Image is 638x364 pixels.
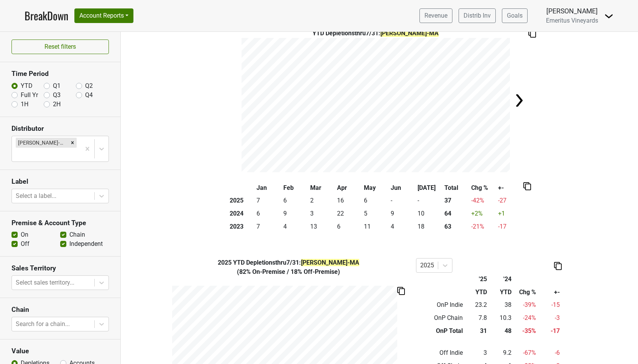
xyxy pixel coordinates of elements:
td: Off Indie [416,346,465,359]
label: 1H [21,100,28,109]
td: 48 [489,324,513,338]
td: 10 [416,207,443,220]
th: +- [497,181,523,194]
label: 2H [53,100,61,109]
th: May [362,181,389,194]
a: Distrib Inv [459,8,496,23]
img: Copy to clipboard [554,262,562,270]
th: 63 [443,220,470,233]
td: 9 [389,207,416,220]
td: 23.2 [465,299,489,312]
th: 37 [443,194,470,208]
h3: Premise & Account Type [12,219,109,227]
th: Chg % [470,181,497,194]
h3: Chain [12,306,109,314]
th: 2025 [228,194,255,208]
th: 2023 [228,220,255,233]
td: 22 [335,207,362,220]
label: Q3 [53,91,61,100]
label: Q2 [85,81,93,91]
td: 6 [335,220,362,233]
td: -35 % [513,324,538,338]
label: YTD [21,81,33,91]
td: -21 % [470,220,497,233]
td: -17 [497,220,523,233]
td: 7 [255,194,282,208]
label: Independent [69,239,103,249]
td: - [416,194,443,208]
label: On [21,230,28,239]
img: Copy to clipboard [528,30,536,38]
td: +2 % [470,207,497,220]
a: BreakDown [25,8,68,24]
td: 2 [309,194,335,208]
td: 11 [362,220,389,233]
td: 9 [282,207,309,220]
div: YTD Depletions thru 7/31 : [167,258,410,267]
td: 3 [465,346,489,359]
img: Dropdown Menu [604,12,613,21]
th: +- [538,286,562,299]
th: '25 [465,273,489,286]
th: Mar [309,181,335,194]
td: 38 [489,299,513,312]
td: -42 % [470,194,497,208]
td: OnP Chain [416,311,465,324]
label: Q1 [53,81,61,91]
div: Remove MS Walker-MA [68,138,77,148]
span: [PERSON_NAME]-MA [380,30,439,37]
td: -3 [538,311,562,324]
td: -17 [538,324,562,338]
img: Copy to clipboard [523,182,531,190]
td: -27 [497,194,523,208]
th: Jan [255,181,282,194]
td: 31 [465,324,489,338]
td: -24 % [513,311,538,324]
th: Apr [335,181,362,194]
td: 6 [282,194,309,208]
td: 3 [309,207,335,220]
th: YTD [465,286,489,299]
td: 13 [309,220,335,233]
label: Q4 [85,91,93,100]
th: Total [443,181,470,194]
th: 64 [443,207,470,220]
td: 9.2 [489,346,513,359]
td: -39 % [513,299,538,312]
td: -6 [538,346,562,359]
a: Goals [502,8,528,23]
td: 6 [362,194,389,208]
td: -15 [538,299,562,312]
td: 10.3 [489,311,513,324]
h3: Time Period [12,70,109,78]
span: [PERSON_NAME]-MA [301,259,359,266]
img: Copy to clipboard [397,287,405,295]
td: -67 % [513,346,538,359]
th: Feb [282,181,309,194]
h3: Value [12,347,109,355]
label: Full Yr [21,91,38,100]
td: 18 [416,220,443,233]
td: 4 [282,220,309,233]
img: Arrow right [511,93,527,108]
td: 16 [335,194,362,208]
th: YTD [489,286,513,299]
button: Reset filters [12,40,109,54]
th: 2024 [228,207,255,220]
td: 5 [362,207,389,220]
td: 7.8 [465,311,489,324]
h3: Distributor [12,125,109,133]
h3: Sales Territory [12,264,109,272]
th: Chg % [513,286,538,299]
label: Chain [69,230,85,239]
th: [DATE] [416,181,443,194]
button: Account Reports [74,8,133,23]
td: - [389,194,416,208]
span: Emeritus Vineyards [546,17,598,24]
h3: Label [12,178,109,186]
div: [PERSON_NAME]-MA [16,138,68,148]
label: Off [21,239,30,249]
div: ( 82% On-Premise / 18% Off-Premise ) [167,267,410,277]
th: Jun [389,181,416,194]
td: 4 [389,220,416,233]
